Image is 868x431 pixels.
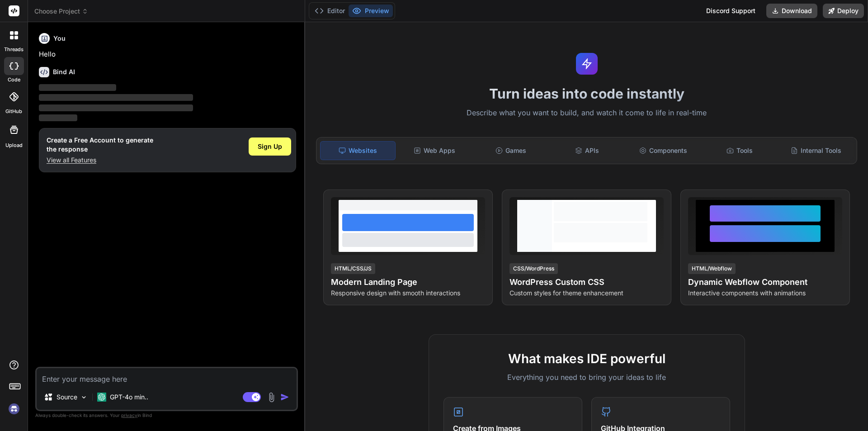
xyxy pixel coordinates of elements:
[5,108,22,115] label: GitHub
[311,107,863,119] p: Describe what you want to build, and watch it come to life in real-time
[320,141,396,160] div: Websites
[39,84,116,91] span: ‌
[39,114,77,121] span: ‌
[688,289,842,298] p: Interactive components with animations
[331,263,375,274] div: HTML/CSS/JS
[550,141,624,160] div: APIs
[39,94,193,101] span: ‌
[57,393,77,402] p: Source
[121,412,137,418] span: privacy
[266,392,277,403] img: attachment
[443,349,730,368] h2: What makes IDE powerful
[509,289,664,298] p: Custom styles for theme enhancement
[80,393,88,401] img: Pick Models
[280,393,289,402] img: icon
[703,141,777,160] div: Tools
[701,4,761,18] div: Discord Support
[47,156,153,165] p: View all Features
[823,4,864,18] button: Deploy
[349,5,393,17] button: Preview
[4,46,24,53] label: threads
[766,4,817,18] button: Download
[688,263,736,274] div: HTML/Webflow
[688,276,842,289] h4: Dynamic Webflow Component
[53,34,66,43] h6: You
[34,7,88,16] span: Choose Project
[509,276,664,289] h4: WordPress Custom CSS
[474,141,548,160] div: Games
[110,393,148,402] p: GPT-4o min..
[443,372,730,383] p: Everything you need to bring your ideas to life
[397,141,472,160] div: Web Apps
[331,289,485,298] p: Responsive design with smooth interactions
[5,142,23,149] label: Upload
[53,67,75,76] h6: Bind AI
[8,76,20,84] label: code
[778,141,853,160] div: Internal Tools
[6,401,22,417] img: signin
[258,142,282,151] span: Sign Up
[311,5,349,17] button: Editor
[509,263,558,274] div: CSS/WordPress
[39,49,296,60] p: Hello
[311,85,863,102] h1: Turn ideas into code instantly
[39,104,193,111] span: ‌
[97,393,106,402] img: GPT-4o mini
[35,411,298,420] p: Always double-check its answers. Your in Bind
[331,276,485,289] h4: Modern Landing Page
[626,141,701,160] div: Components
[47,136,153,154] h1: Create a Free Account to generate the response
